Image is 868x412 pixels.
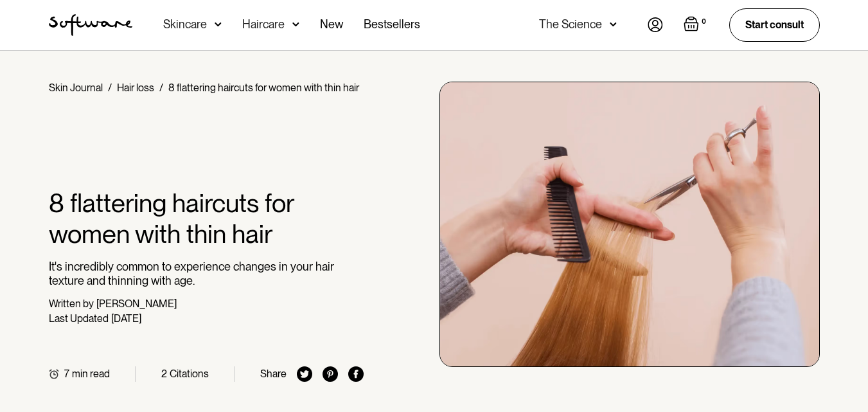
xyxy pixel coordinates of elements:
[539,18,602,31] div: The Science
[297,366,312,382] img: twitter icon
[292,18,299,31] img: arrow down
[108,82,112,94] div: /
[159,82,163,94] div: /
[49,14,132,36] img: Software Logo
[49,14,132,36] a: home
[242,18,285,31] div: Haircare
[699,16,709,28] div: 0
[260,368,287,380] div: Share
[161,368,167,380] div: 2
[117,82,154,94] a: Hair loss
[168,82,359,94] div: 8 flattering haircuts for women with thin hair
[96,298,177,310] div: [PERSON_NAME]
[49,82,103,94] a: Skin Journal
[49,312,109,325] div: Last Updated
[323,366,338,382] img: pinterest icon
[163,18,207,31] div: Skincare
[684,16,709,34] a: Open empty cart
[72,368,110,380] div: min read
[49,298,94,310] div: Written by
[348,366,364,382] img: facebook icon
[729,8,820,41] a: Start consult
[49,260,364,287] p: It's incredibly common to experience changes in your hair texture and thinning with age.
[215,18,222,31] img: arrow down
[64,368,69,380] div: 7
[170,368,209,380] div: Citations
[610,18,617,31] img: arrow down
[111,312,141,325] div: [DATE]
[49,188,364,249] h1: 8 flattering haircuts for women with thin hair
